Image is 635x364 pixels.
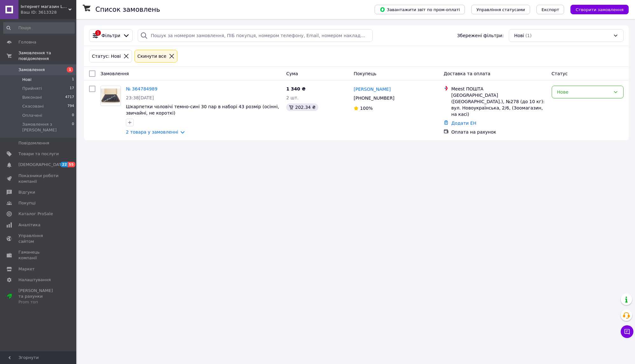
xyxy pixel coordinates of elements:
span: 1 340 ₴ [286,86,306,91]
span: Нові [514,32,524,39]
span: Оплачені [22,113,42,118]
span: Управління статусами [476,7,525,12]
span: Показники роботи компанії [18,173,59,184]
span: Відгуки [18,189,35,195]
span: 0 [72,113,74,118]
span: Збережені фільтри: [457,32,504,39]
span: Скасовані [22,103,44,109]
span: 23:38[DATE] [126,95,154,100]
span: Управління сайтом [18,233,59,244]
span: 17 [70,86,74,91]
span: [DEMOGRAPHIC_DATA] [18,162,66,168]
span: Налаштування [18,277,51,283]
span: Створити замовлення [576,7,624,12]
span: Покупці [18,200,36,206]
span: 4717 [65,95,74,100]
span: 55 [68,162,75,167]
span: (1) [525,33,532,38]
div: [GEOGRAPHIC_DATA] ([GEOGRAPHIC_DATA].), №278 (до 10 кг): вул. Новоукраїнська, 2/6, (Зоомагазин, н... [451,92,546,117]
span: Замовлення [18,67,45,73]
button: Створити замовлення [570,5,629,14]
span: Завантажити звіт по пром-оплаті [380,7,460,12]
span: 100% [360,106,373,111]
div: Оплата на рахунок [451,129,546,135]
div: Нове [557,89,611,96]
div: Prom топ [18,299,59,305]
span: Покупець [354,71,376,76]
a: Створити замовлення [564,7,629,12]
span: Експорт [542,7,559,12]
span: Виконані [22,95,42,100]
div: Статус: Нові [91,53,122,60]
span: Інтернет магазин Lux Shop [21,4,68,10]
div: [PHONE_NUMBER] [352,94,396,103]
button: Чат з покупцем [621,325,633,338]
span: Доставка та оплата [444,71,490,76]
span: Cума [286,71,298,76]
span: Аналітика [18,222,40,228]
a: 2 товара у замовленні [126,129,178,135]
span: Товари та послуги [18,151,59,157]
span: Прийняті [22,86,42,91]
span: 794 [67,103,74,109]
h1: Список замовлень [95,6,160,13]
input: Пошук [3,22,75,34]
div: Cкинути все [136,53,168,60]
a: [PERSON_NAME] [354,86,390,92]
input: Пошук за номером замовлення, ПІБ покупця, номером телефону, Email, номером накладної [138,29,372,42]
span: Каталог ProSale [18,211,53,217]
span: 0 [72,122,74,133]
span: Гаманець компанії [18,249,59,261]
span: Замовлення та повідомлення [18,50,76,62]
span: 1 [72,77,74,83]
span: Статус [552,71,568,76]
button: Експорт [536,5,564,14]
span: [PERSON_NAME] та рахунки [18,288,59,305]
a: Додати ЕН [451,121,476,126]
span: Повідомлення [18,140,49,146]
div: 202.34 ₴ [286,103,318,111]
a: № 364784989 [126,86,157,91]
span: Замовлення [100,71,129,76]
span: 1 [67,67,73,72]
img: Фото товару [101,89,121,103]
span: Маркет [18,266,35,272]
div: Ваш ID: 3613328 [21,10,76,15]
div: Meest ПОШТА [451,86,546,92]
a: Шкарпетки чоловічі темно-сині 30 пар в наборі 43 розмір (осінні, звичайні, не короткі) [126,104,279,116]
span: Фільтри [101,32,120,39]
span: 2 шт. [286,95,299,100]
span: Замовлення з [PERSON_NAME] [22,122,72,133]
span: Головна [18,39,36,45]
span: Нові [22,77,31,83]
button: Управління статусами [471,5,530,14]
span: 22 [60,162,68,167]
a: Фото товару [100,86,121,106]
button: Завантажити звіт по пром-оплаті [375,5,465,14]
